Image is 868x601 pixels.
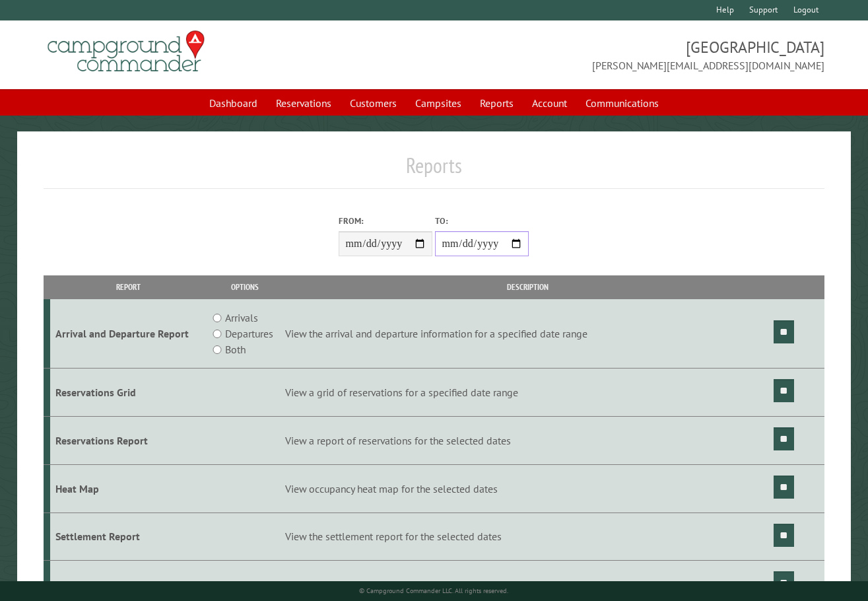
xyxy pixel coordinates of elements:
span: [GEOGRAPHIC_DATA] [PERSON_NAME][EMAIL_ADDRESS][DOMAIN_NAME] [434,36,825,73]
th: Options [207,275,283,299]
label: Departures [225,326,273,341]
td: View a report of reservations for the selected dates [283,416,772,464]
label: Arrivals [225,310,258,326]
h1: Reports [44,153,825,189]
a: Communications [578,90,667,116]
a: Account [524,90,575,116]
small: © Campground Commander LLC. All rights reserved. [359,586,508,595]
td: Heat Map [50,464,207,513]
a: Reservations [268,90,339,116]
label: From: [339,215,432,227]
td: Reservations Report [50,416,207,464]
img: Campground Commander [44,26,209,77]
td: View the settlement report for the selected dates [283,513,772,561]
th: Description [283,275,772,299]
td: Reservations Grid [50,369,207,417]
a: Reports [472,90,521,116]
td: Arrival and Departure Report [50,299,207,369]
td: View a grid of reservations for a specified date range [283,369,772,417]
a: Dashboard [201,90,265,116]
td: View the arrival and departure information for a specified date range [283,299,772,369]
label: To: [435,215,529,227]
a: Campsites [407,90,469,116]
a: Customers [342,90,405,116]
td: View occupancy heat map for the selected dates [283,464,772,513]
label: Both [225,341,246,357]
td: Settlement Report [50,513,207,561]
th: Report [50,275,207,299]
